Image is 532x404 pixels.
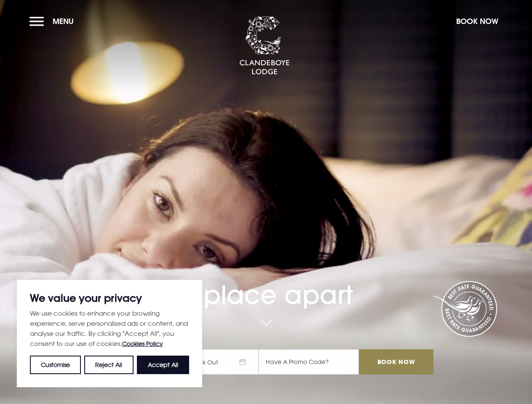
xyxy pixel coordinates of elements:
p: We use cookies to enhance your browsing experience, serve personalised ads or content, and analys... [30,308,189,349]
button: Book Now [452,12,503,30]
div: We value your privacy [17,280,202,387]
h1: A place apart [99,255,433,310]
span: Check Out [179,349,259,375]
button: Accept All [137,356,189,374]
p: We value your privacy [30,293,189,303]
img: Clandeboye Lodge [239,16,290,75]
button: Menu [29,12,78,30]
button: Customise [30,356,81,374]
input: Book Now [359,349,433,375]
input: Have A Promo Code? [259,349,359,375]
a: Cookies Policy [122,340,163,347]
span: Menu [53,16,74,26]
button: Reject All [84,356,133,374]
